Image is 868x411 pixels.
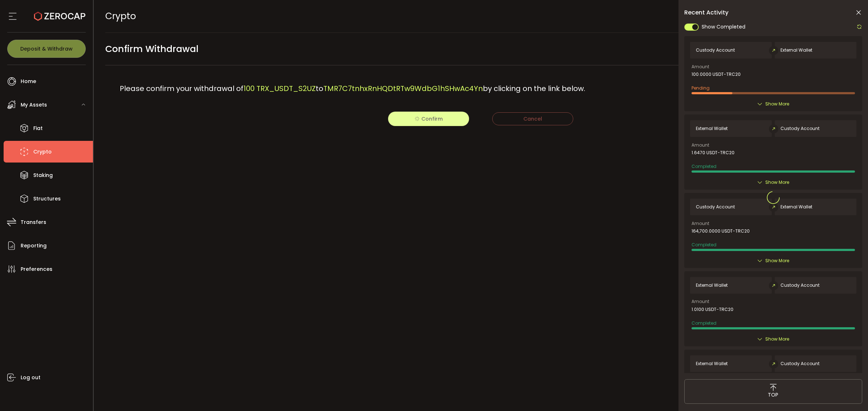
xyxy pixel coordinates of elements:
[21,241,47,251] span: Reporting
[684,10,728,16] span: Recent Activity
[316,83,323,94] span: to
[21,372,41,383] span: Log out
[20,46,73,51] span: Deposit & Withdraw
[483,83,585,94] span: by clicking on the link below.
[492,112,573,125] button: Cancel
[105,10,136,22] span: Crypto
[7,40,86,58] button: Deposit & Withdraw
[21,264,52,274] span: Preferences
[33,123,43,134] span: Fiat
[33,170,53,181] span: Staking
[243,83,316,94] span: 100 TRX_USDT_S2UZ
[323,83,483,94] span: TMR7C7tnhxRnHQDtRTw9WdbG1hSHwAc4Yn
[768,391,778,399] span: TOP
[832,376,868,411] iframe: Chat Widget
[120,83,243,94] span: Please confirm your withdrawal of
[105,41,199,57] span: Confirm Withdrawal
[33,147,52,157] span: Crypto
[21,76,36,87] span: Home
[21,217,46,228] span: Transfers
[21,100,47,110] span: My Assets
[33,194,61,204] span: Structures
[523,115,542,122] span: Cancel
